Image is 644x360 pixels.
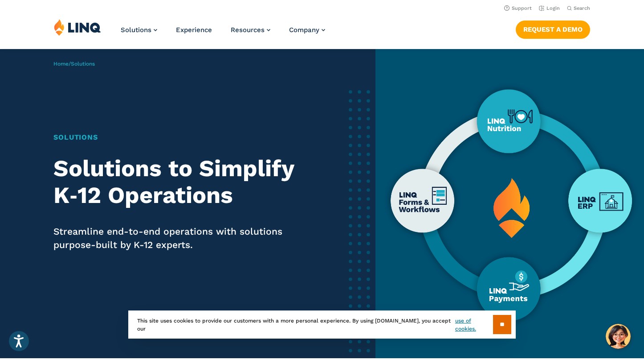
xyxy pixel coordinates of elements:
span: Search [574,5,590,11]
div: This site uses cookies to provide our customers with a more personal experience. By using [DOMAIN... [128,310,516,339]
a: Support [504,5,532,11]
h2: Solutions to Simplify K‑12 Operations [53,155,307,209]
button: Hello, have a question? Let’s chat. [606,324,631,349]
span: / [53,61,95,67]
a: Home [53,61,69,67]
img: Platforms Overview [375,49,644,358]
nav: Primary Navigation [121,19,325,48]
h1: Solutions [53,132,307,143]
a: Company [289,26,325,34]
p: Streamline end-to-end operations with solutions purpose-built by K-12 experts. [53,225,307,252]
span: Solutions [121,26,151,34]
button: Open Search Bar [567,5,590,12]
nav: Button Navigation [516,19,590,38]
span: Solutions [71,61,95,67]
span: Company [289,26,319,34]
a: use of cookies. [455,317,493,333]
a: Experience [176,26,212,34]
a: Request a Demo [516,21,590,38]
span: Resources [231,26,265,34]
a: Resources [231,26,270,34]
img: LINQ | K‑12 Software [54,19,101,36]
a: Solutions [121,26,157,34]
a: Login [539,5,560,11]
